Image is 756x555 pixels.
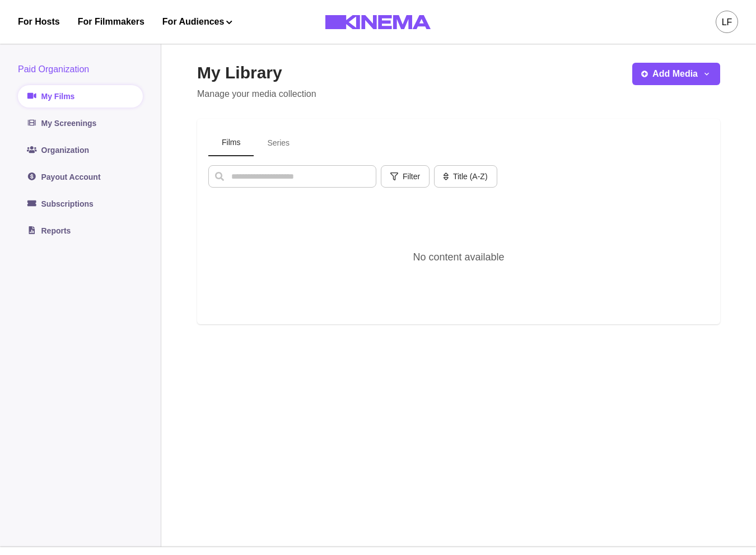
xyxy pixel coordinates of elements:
[162,15,232,29] button: For Audiences
[381,165,430,188] button: Filter
[18,15,60,29] a: For Hosts
[18,139,143,161] a: Organization
[18,63,143,76] div: Paid Organization
[18,166,143,188] a: Payout Account
[254,130,303,156] button: Series
[197,63,316,83] h2: My Library
[632,63,720,85] button: Add Media
[18,85,143,108] a: My Films
[78,15,144,29] a: For Filmmakers
[208,130,254,156] button: Films
[413,250,504,265] p: No content available
[18,112,143,134] a: My Screenings
[197,87,316,101] p: Manage your media collection
[434,165,497,188] button: Title (A-Z)
[18,193,143,215] a: Subscriptions
[18,220,143,242] a: Reports
[722,16,732,29] div: LF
